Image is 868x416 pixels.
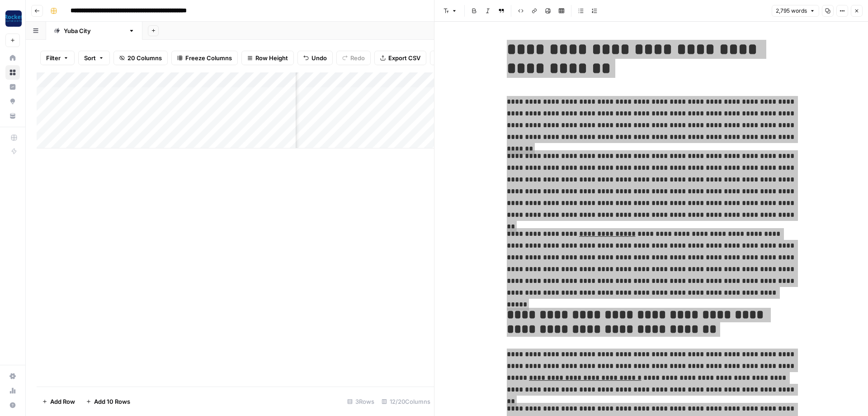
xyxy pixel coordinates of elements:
[94,397,130,406] span: Add 10 Rows
[80,394,136,409] button: Add 10 Rows
[776,7,807,15] span: 2,795 words
[64,26,125,35] div: [GEOGRAPHIC_DATA]
[5,51,20,65] a: Home
[113,51,168,65] button: 20 Columns
[374,51,426,65] button: Export CSV
[40,51,75,65] button: Filter
[350,53,365,62] span: Redo
[185,53,232,62] span: Freeze Columns
[127,53,162,62] span: 20 Columns
[84,53,96,62] span: Sort
[241,51,294,65] button: Row Height
[388,53,420,62] span: Export CSV
[5,398,20,412] button: Help + Support
[772,5,819,17] button: 2,795 words
[5,65,20,80] a: Browse
[46,22,142,40] a: [GEOGRAPHIC_DATA]
[50,397,75,406] span: Add Row
[5,7,20,30] button: Workspace: Rocket Pilots
[297,51,333,65] button: Undo
[5,109,20,123] a: Your Data
[5,383,20,398] a: Usage
[5,369,20,383] a: Settings
[311,53,327,62] span: Undo
[5,80,20,94] a: Insights
[46,53,61,62] span: Filter
[78,51,110,65] button: Sort
[336,51,371,65] button: Redo
[171,51,238,65] button: Freeze Columns
[255,53,288,62] span: Row Height
[344,394,378,409] div: 3 Rows
[5,94,20,109] a: Opportunities
[378,394,434,409] div: 12/20 Columns
[37,394,80,409] button: Add Row
[5,10,22,27] img: Rocket Pilots Logo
